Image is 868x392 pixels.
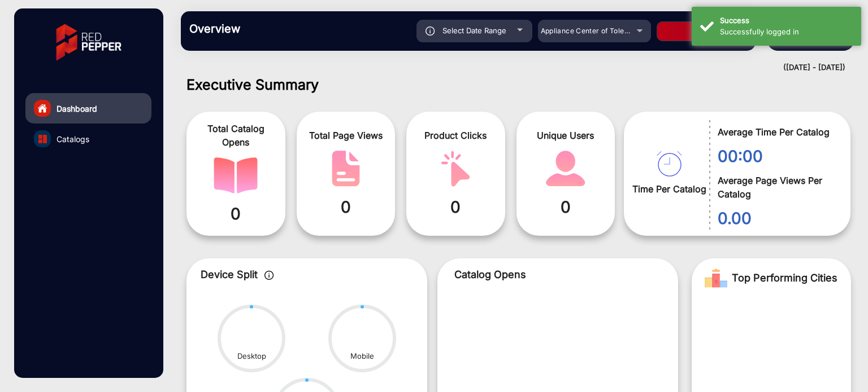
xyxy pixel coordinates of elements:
[57,133,89,145] span: Catalogs
[718,125,834,139] span: Average Time Per Catalog
[189,22,348,36] h3: Overview
[38,135,47,143] img: catalog
[48,14,129,71] img: vmg-logo
[525,195,607,219] span: 0
[718,206,834,230] span: 0.00
[350,351,374,362] div: Mobile
[37,103,47,113] img: home
[305,129,387,142] span: Total Page Views
[720,15,853,27] div: Success
[541,27,649,35] span: Appliance Center of Toledo, Inc.
[454,267,661,282] p: Catalog Opens
[442,26,506,35] span: Select Date Range
[25,124,151,154] a: Catalogs
[718,174,834,201] span: Average Page Views Per Catalog
[426,27,435,36] img: icon
[237,351,266,362] div: Desktop
[415,195,497,219] span: 0
[720,27,853,38] div: Successfully logged in
[201,268,258,280] span: Device Split
[186,76,851,93] h1: Executive Summary
[324,151,368,187] img: catalog
[264,271,274,280] img: icon
[433,151,478,187] img: catalog
[544,151,588,187] img: catalog
[525,129,607,142] span: Unique Users
[657,21,747,41] button: Apply
[305,195,387,219] span: 0
[718,144,834,168] span: 00:00
[170,62,845,73] div: ([DATE] - [DATE])
[657,151,682,177] img: catalog
[214,157,258,193] img: catalog
[195,202,277,226] span: 0
[195,122,277,149] span: Total Catalog Opens
[25,93,151,124] a: Dashboard
[705,267,727,289] img: Rank image
[57,103,97,114] span: Dashboard
[415,129,497,142] span: Product Clicks
[732,267,837,289] span: Top Performing Cities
